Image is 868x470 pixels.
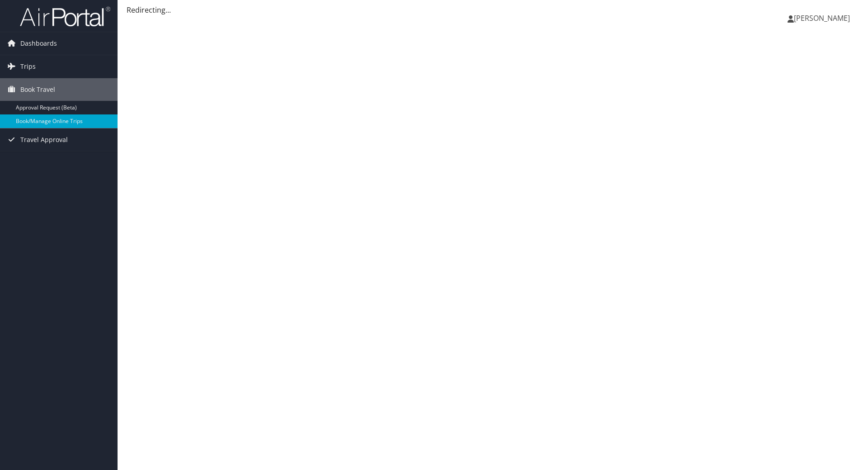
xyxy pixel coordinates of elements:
[788,5,859,32] a: [PERSON_NAME]
[20,32,57,55] span: Dashboards
[20,6,110,27] img: airportal-logo.png
[20,55,36,78] span: Trips
[20,128,68,151] span: Travel Approval
[20,78,55,101] span: Book Travel
[794,13,850,23] span: [PERSON_NAME]
[127,5,859,15] div: Redirecting...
